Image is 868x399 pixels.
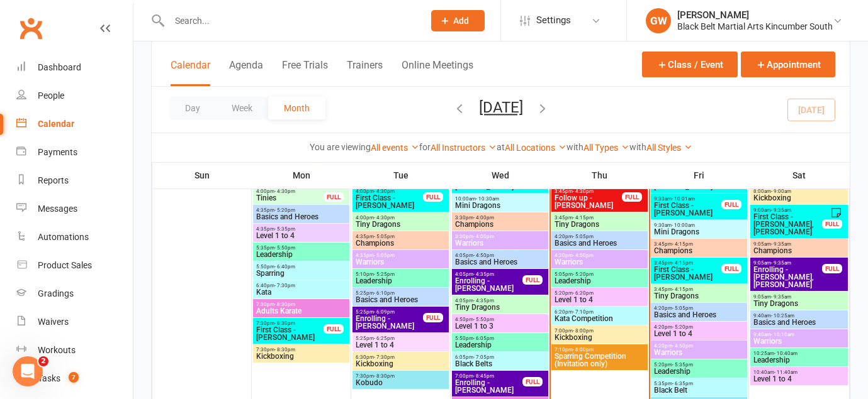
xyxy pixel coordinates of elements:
span: Kata [256,288,347,296]
span: 4:20pm [554,234,645,239]
span: - 8:00pm [573,328,594,334]
span: 9:40am [753,332,845,337]
span: - 4:50pm [473,253,494,258]
span: Champions [355,239,446,247]
span: - 5:50pm [274,245,295,251]
th: Fri [650,162,749,189]
span: Kickboxing [256,353,347,360]
span: 9:05am [753,241,845,247]
iframe: Intercom live chat [13,356,43,386]
span: 3:45pm [554,215,645,221]
span: Leadership [653,368,745,375]
button: Add [431,10,485,31]
a: People [16,82,133,110]
strong: with [566,142,583,152]
span: 4:05pm [454,253,546,258]
a: All events [371,143,419,153]
span: 3:30pm [454,215,546,221]
a: Product Sales [16,251,133,280]
span: Level 1 to 4 [256,232,347,239]
span: 10:25am [753,351,845,356]
a: Dashboard [16,53,133,82]
span: 4:00pm [355,215,446,221]
span: Leadership [355,277,446,285]
span: Adults Karate [256,307,347,315]
span: 9:00am [753,207,823,213]
span: Enrolling - [PERSON_NAME], [PERSON_NAME] [753,266,823,288]
button: Class / Event [642,52,738,77]
span: Basics and Heroes [454,258,546,266]
span: Level 1 to 4 [653,330,745,337]
span: - 8:30pm [374,373,395,379]
div: Gradings [38,288,74,298]
button: Agenda [229,59,263,86]
span: First Class - [PERSON_NAME] [653,175,722,190]
span: - 9:35am [771,207,791,213]
span: - 9:35am [771,241,791,247]
span: 9:05am [753,260,823,266]
span: - 5:35pm [274,226,295,232]
span: 9:30am [653,196,722,202]
span: - 4:50pm [672,343,693,349]
div: People [38,90,64,101]
span: Champions [753,247,845,254]
div: Black Belt Martial Arts Kincumber South [677,21,833,32]
span: Basics and Heroes [355,296,446,303]
div: Messages [38,204,77,214]
a: Reports [16,167,133,195]
span: 7:30pm [355,373,446,379]
span: Leadership [554,277,645,285]
div: FULL [721,200,741,209]
span: - 4:00pm [473,234,494,239]
div: Reports [38,175,69,185]
div: Product Sales [38,260,92,270]
div: Calendar [38,119,74,129]
span: First Class - [PERSON_NAME] [256,326,324,341]
span: Settings [536,6,571,35]
span: Tiny Dragons [554,221,645,228]
button: Day [169,97,216,119]
span: Basics and Heroes [753,319,845,326]
span: 4:00pm [256,189,324,194]
span: 9:05am [753,294,845,300]
span: 5:25pm [355,290,446,296]
span: - 6:10pm [374,290,395,296]
span: Leadership [454,341,546,349]
span: 6:40pm [256,283,347,288]
a: All Locations [505,143,566,153]
span: - 4:30pm [573,189,594,194]
span: - 8:00pm [573,347,594,353]
span: 5:50pm [256,264,347,270]
div: [PERSON_NAME] [677,9,833,21]
div: FULL [423,192,443,202]
span: - 8:45pm [473,373,494,379]
span: 4:35pm [355,253,446,258]
span: 3:45pm [653,287,745,292]
th: Sat [749,162,850,189]
span: 6:20pm [554,309,645,315]
span: Tiny Dragons [454,303,546,311]
span: Kata Competition [554,315,645,322]
span: - 4:30pm [274,189,295,194]
div: Workouts [38,345,76,355]
button: Free Trials [282,59,328,86]
input: Search... [166,12,415,30]
span: 4:00pm [355,189,424,194]
span: - 6:20pm [573,290,594,296]
span: 7:30pm [256,347,347,353]
span: 7:10pm [554,347,645,353]
span: First Class - [PERSON_NAME] [454,175,523,190]
span: - 5:20pm [573,271,594,277]
span: - 5:05pm [672,305,693,311]
a: Automations [16,223,133,251]
span: Basics and Heroes [653,311,745,319]
a: All Styles [646,143,692,153]
span: 4:20pm [653,324,745,330]
span: 10:00am [454,196,546,202]
span: Mini Dragons [653,228,745,236]
span: 5:25pm [355,336,446,341]
div: FULL [423,313,443,322]
span: - 5:20pm [672,324,693,330]
span: 8:00am [753,189,845,194]
span: - 10:25am [771,313,794,319]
